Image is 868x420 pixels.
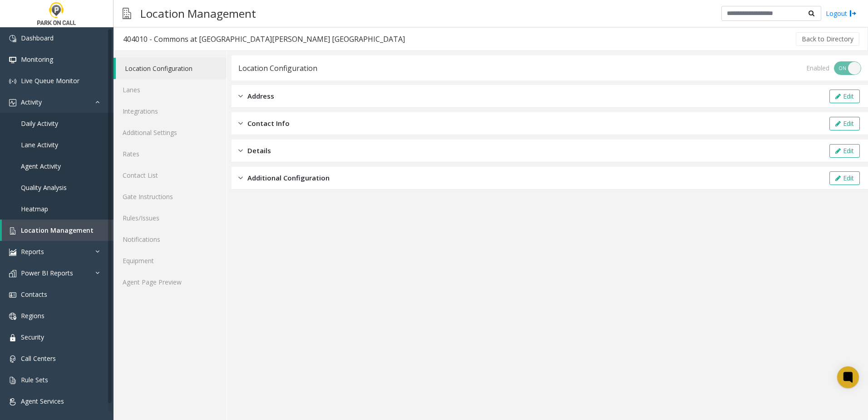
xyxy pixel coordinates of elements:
[21,226,94,235] span: Location Management
[21,333,44,341] span: Security
[113,100,227,122] a: Integrations
[21,162,61,170] span: Agent Activity
[9,377,16,384] img: 'icon'
[21,247,44,256] span: Reports
[113,207,227,229] a: Rules/Issues
[21,375,48,384] span: Rule Sets
[21,290,47,299] span: Contacts
[113,229,227,250] a: Notifications
[123,33,405,45] div: 404010 - Commons at [GEOGRAPHIC_DATA][PERSON_NAME] [GEOGRAPHIC_DATA]
[9,99,16,106] img: 'icon'
[238,145,243,156] img: closed
[826,9,857,18] a: Logout
[21,140,58,149] span: Lane Activity
[21,311,44,320] span: Regions
[21,55,53,64] span: Monitoring
[9,313,16,320] img: 'icon'
[113,271,227,293] a: Agent Page Preview
[21,354,56,363] span: Call Centers
[21,76,79,85] span: Live Queue Monitor
[247,145,271,156] span: Details
[9,78,16,85] img: 'icon'
[136,2,261,25] h3: Location Management
[116,58,227,79] a: Location Configuration
[123,2,131,25] img: pageIcon
[247,173,330,183] span: Additional Configuration
[9,398,16,405] img: 'icon'
[796,32,859,46] button: Back to Directory
[829,144,860,158] button: Edit
[21,397,64,405] span: Agent Services
[849,9,857,18] img: logout
[21,269,73,277] span: Power BI Reports
[806,63,829,73] div: Enabled
[9,35,16,42] img: 'icon'
[113,143,227,165] a: Rates
[829,171,860,185] button: Edit
[21,183,67,192] span: Quality Analysis
[829,117,860,130] button: Edit
[113,165,227,186] a: Contact List
[113,186,227,207] a: Gate Instructions
[9,291,16,299] img: 'icon'
[21,34,54,42] span: Dashboard
[9,249,16,256] img: 'icon'
[9,56,16,64] img: 'icon'
[9,227,16,235] img: 'icon'
[21,98,42,106] span: Activity
[9,355,16,363] img: 'icon'
[238,62,317,74] div: Location Configuration
[247,118,290,129] span: Contact Info
[238,118,243,129] img: closed
[238,91,243,101] img: closed
[829,90,860,103] button: Edit
[2,220,113,241] a: Location Management
[113,122,227,143] a: Additional Settings
[113,79,227,100] a: Lanes
[238,173,243,183] img: closed
[21,119,58,128] span: Daily Activity
[9,270,16,277] img: 'icon'
[247,91,274,101] span: Address
[113,250,227,271] a: Equipment
[9,334,16,341] img: 'icon'
[21,205,48,213] span: Heatmap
